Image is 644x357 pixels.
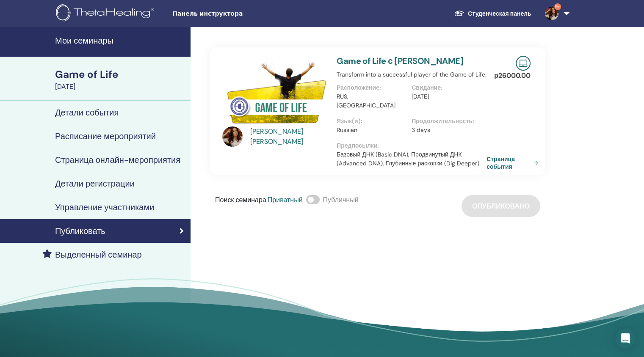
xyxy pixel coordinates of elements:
h4: Выделенный семинар [55,250,142,260]
h4: Детали регистрации [55,178,135,189]
p: Продолжительность : [412,117,481,126]
h4: Мои семинары [55,36,185,46]
h4: Расписание мероприятий [55,131,156,141]
p: [DATE] [412,92,481,101]
img: logo.png [56,4,157,23]
div: Open Intercom Messenger [615,328,636,349]
a: Страница события [486,155,542,170]
img: Game of Life [222,56,326,129]
img: default.jpg [222,126,243,147]
p: р 26000.00 [494,71,531,81]
p: Расположение : [337,83,406,92]
span: 9+ [554,3,561,10]
p: RUS, [GEOGRAPHIC_DATA] [337,92,406,110]
p: Предпосылки : [337,141,486,150]
span: Панель инструктора [172,9,299,18]
a: Студенческая панель [448,6,538,22]
img: graduation-cap-white.svg [454,10,464,17]
img: Live Online Seminar [516,56,531,71]
div: Game of Life [55,67,185,82]
a: [PERSON_NAME] [PERSON_NAME] [250,126,329,147]
h4: Детали события [55,107,119,118]
span: Приватный [268,195,303,204]
p: Свидание : [412,83,481,92]
p: 3 days [412,126,481,135]
p: Язык(и) : [337,117,406,126]
h4: Страница онлайн-мероприятия [55,155,180,165]
a: Game of Life с [PERSON_NAME] [337,55,463,66]
h4: Публиковать [55,226,105,236]
p: Transform into a successful player of the Game of Life. [337,70,486,79]
span: Поиск семинара : [215,195,268,204]
a: Game of Life[DATE] [50,67,191,92]
span: Публичный [323,195,359,204]
img: default.jpg [545,7,558,20]
p: Базовый ДНК (Basic DNA), Продвинутый ДНК (Advanced DNA), Глубинные раскопки (Dig Deeper) [337,150,486,168]
div: [DATE] [55,82,185,92]
p: Russian [337,126,406,135]
h4: Управление участниками [55,202,154,212]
